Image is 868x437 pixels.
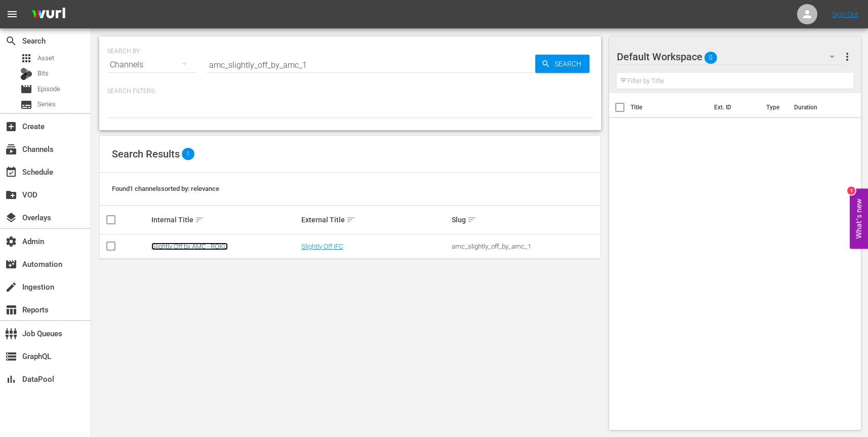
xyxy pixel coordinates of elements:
span: 1 [182,148,194,160]
div: Default Workspace [617,43,844,71]
a: Sign Out [832,10,858,18]
span: Found 1 channels sorted by: relevance [112,185,219,192]
button: Open Feedback Widget [850,188,868,249]
span: Job Queues [5,328,17,340]
span: Admin [5,235,17,248]
span: Asset [37,53,54,63]
span: GraphQL [5,350,17,363]
span: Bits [37,68,49,78]
span: sort [195,215,204,224]
span: Asset [20,52,32,64]
span: more_vert [841,51,853,63]
span: Channels [5,143,17,155]
span: Search [5,35,17,47]
span: Episode [37,84,60,94]
span: Ingestion [5,281,17,293]
p: Search Filters: [107,87,593,96]
th: Ext. ID [708,93,761,122]
span: Schedule [5,166,17,178]
span: sort [467,215,477,224]
span: Reports [5,304,17,316]
span: Episode [20,83,32,95]
span: Automation [5,258,17,270]
span: Create [5,121,17,133]
span: menu [6,8,18,20]
button: more_vert [841,45,853,69]
span: Search [550,55,589,73]
span: sort [346,215,356,224]
div: Slug [452,214,599,226]
div: 1 [847,186,855,194]
span: Series [37,99,56,109]
span: Search Results [112,148,180,160]
span: DataPool [5,373,17,385]
th: Title [630,93,708,122]
span: 0 [704,47,717,68]
span: Series [20,99,32,111]
div: amc_slightly_off_by_amc_1 [452,243,599,250]
span: VOD [5,189,17,201]
div: Bits [20,68,32,80]
th: Type [760,93,788,122]
img: ans4CAIJ8jUAAAAAAAAAAAAAAAAAAAAAAAAgQb4GAAAAAAAAAAAAAAAAAAAAAAAAJMjXAAAAAAAAAAAAAAAAAAAAAAAAgAT5G... [24,3,73,26]
button: Search [535,55,589,73]
a: Slightly Off IFC [301,243,343,250]
a: Slightly Off by AMC - ROKU [151,243,228,250]
span: Overlays [5,212,17,224]
div: Internal Title [151,214,299,226]
th: Duration [788,93,849,122]
div: External Title [301,214,449,226]
div: Channels [107,51,196,79]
